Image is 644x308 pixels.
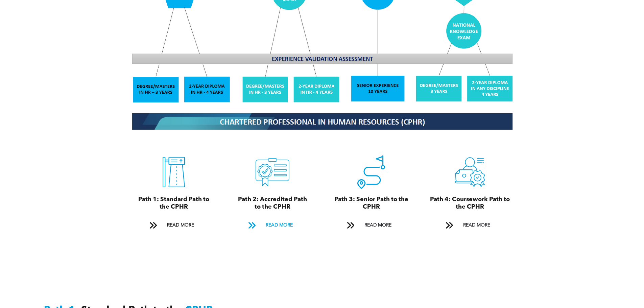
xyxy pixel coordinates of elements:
a: READ MORE [342,219,400,232]
span: READ MORE [165,219,196,232]
a: READ MORE [441,219,499,232]
span: Path 4: Coursework Path to the CPHR [430,196,510,210]
a: READ MORE [145,219,203,232]
span: READ MORE [461,219,493,232]
span: Path 1: Standard Path to the CPHR [138,196,209,210]
a: READ MORE [243,219,302,232]
span: Path 2: Accredited Path to the CPHR [238,196,307,210]
span: Path 3: Senior Path to the CPHR [334,196,408,210]
span: READ MORE [362,219,394,232]
span: READ MORE [263,219,295,232]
